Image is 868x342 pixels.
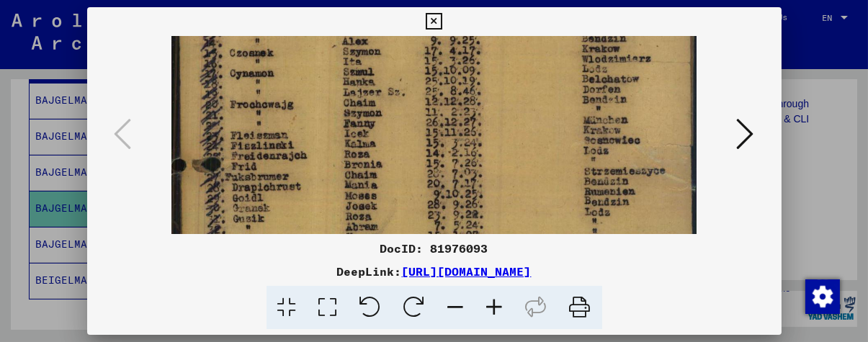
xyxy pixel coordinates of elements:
img: Zustimmung ändern [805,279,840,314]
div: DeepLink: [87,263,782,280]
div: DocID: 81976093 [87,240,782,257]
div: Zustimmung ändern [805,279,839,313]
a: [URL][DOMAIN_NAME] [402,264,532,279]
